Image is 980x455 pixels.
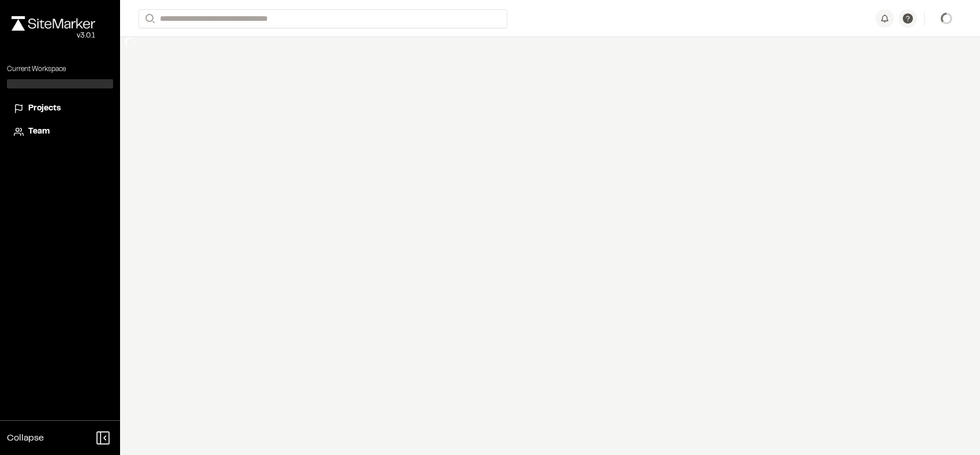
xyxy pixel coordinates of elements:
span: Collapse [7,431,44,445]
p: Current Workspace [7,64,113,75]
span: Projects [28,102,61,115]
a: Projects [14,102,106,115]
span: Team [28,125,50,138]
img: rebrand.png [12,16,95,31]
button: Search [139,9,159,28]
a: Team [14,125,106,138]
div: Oh geez...please don't... [12,31,95,41]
